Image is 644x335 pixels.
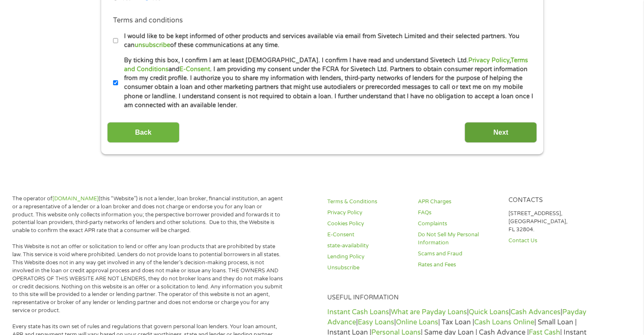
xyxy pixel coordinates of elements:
[53,195,99,202] a: [DOMAIN_NAME]
[12,243,284,315] p: This Website is not an offer or solicitation to lend or offer any loan products that are prohibit...
[468,57,509,64] a: Privacy Policy
[124,57,528,73] a: Terms and Conditions
[508,197,589,205] h4: Contacts
[474,318,534,327] a: Cash Loans Online
[418,261,498,269] a: Rates and Fees
[113,16,183,25] label: Terms and conditions
[418,220,498,228] a: Complaints
[358,318,394,327] a: Easy Loans
[327,294,589,302] h4: Useful Information
[107,122,180,143] input: Back
[418,209,498,217] a: FAQs
[118,32,533,50] label: I would like to be kept informed of other products and services available via email from Sivetech...
[327,253,408,261] a: Lending Policy
[327,198,408,206] a: Terms & Conditions
[396,318,438,327] a: Online Loans
[508,237,589,245] a: Contact Us
[12,195,284,235] p: The operator of (this “Website”) is not a lender, loan broker, financial institution, an agent or...
[391,308,467,316] a: What are Payday Loans
[180,66,210,73] a: E-Consent
[327,242,408,250] a: state-availability
[418,231,498,247] a: Do Not Sell My Personal Information
[464,122,537,143] input: Next
[327,231,408,239] a: E-Consent
[327,264,408,272] a: Unsubscribe
[327,308,586,327] a: Payday Advance
[327,308,389,316] a: Instant Cash Loans
[511,308,561,316] a: Cash Advances
[418,250,498,258] a: Scams and Fraud
[508,210,589,234] p: [STREET_ADDRESS], [GEOGRAPHIC_DATA], FL 32804.
[469,308,509,316] a: Quick Loans
[135,42,170,49] a: unsubscribe
[118,56,533,110] label: By ticking this box, I confirm I am at least [DEMOGRAPHIC_DATA]. I confirm I have read and unders...
[327,220,408,228] a: Cookies Policy
[327,209,408,217] a: Privacy Policy
[418,198,498,206] a: APR Charges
